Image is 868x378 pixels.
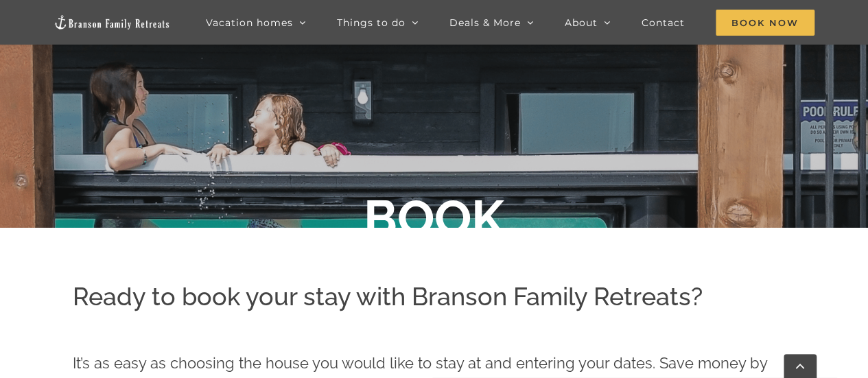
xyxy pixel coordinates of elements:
span: Vacation homes [206,18,293,27]
img: Branson Family Retreats Logo [54,14,170,30]
b: BOOK YOUR RETREAT [251,189,617,306]
span: Book Now [716,10,814,36]
span: About [565,18,598,27]
h2: Ready to book your stay with Branson Family Retreats? [73,279,795,314]
span: Things to do [337,18,406,27]
span: Deals & More [449,18,521,27]
span: Contact [642,18,685,27]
